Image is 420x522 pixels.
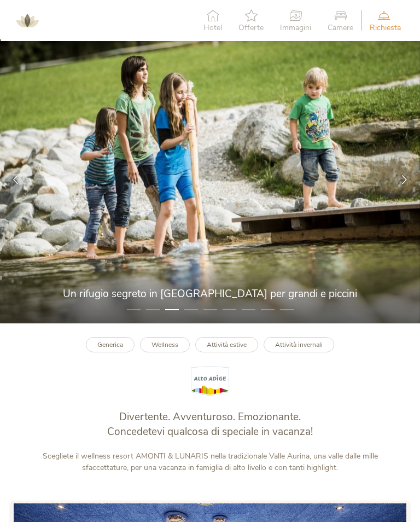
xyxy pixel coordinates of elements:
[275,340,323,349] b: Attività invernali
[203,24,222,32] span: Hotel
[280,24,311,32] span: Immagini
[151,340,178,349] b: Wellness
[328,24,353,32] span: Camere
[86,337,135,353] a: Generica
[11,16,44,24] a: AMONTI & LUNARIS Wellnessresort
[140,337,190,353] a: Wellness
[207,340,247,349] b: Attività estive
[119,410,301,424] span: Divertente. Avventuroso. Emozionante.
[370,24,401,32] span: Richiesta
[238,24,264,32] span: Offerte
[264,337,334,353] a: Attività invernali
[22,450,398,473] p: Scegliete il wellness resort AMONTI & LUNARIS nella tradizionale Valle Aurina, una valle dalle mi...
[97,340,123,349] b: Generica
[191,366,229,396] img: Alto Adige
[11,4,44,37] img: AMONTI & LUNARIS Wellnessresort
[107,425,313,439] span: Concedetevi qualcosa di speciale in vacanza!
[195,337,258,353] a: Attività estive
